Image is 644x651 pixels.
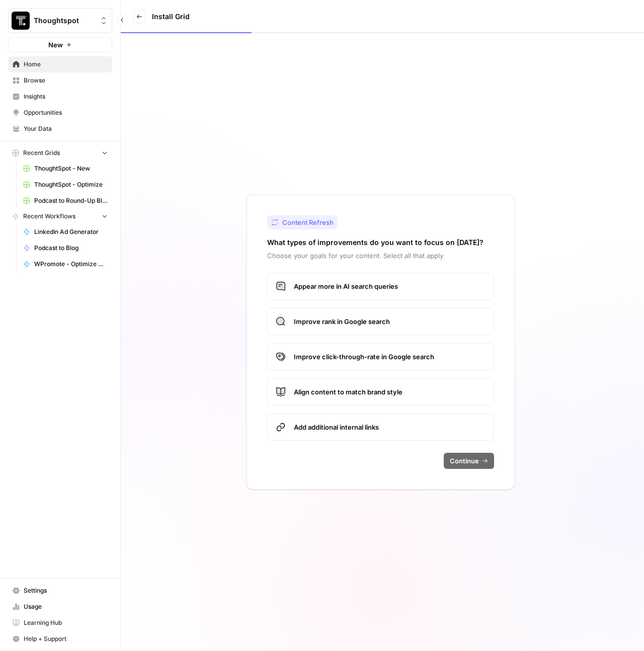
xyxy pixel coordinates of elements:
[8,145,112,160] button: Recent Grids
[8,37,112,52] button: New
[34,16,95,26] span: Thoughtspot
[34,243,108,253] span: Podcast to Blog
[8,631,112,647] button: Help + Support
[34,260,108,269] span: WPromote - Optimize Article
[282,217,334,227] span: Content Refresh
[8,72,112,89] a: Browse
[34,164,108,173] span: ThoughtSpot - New
[19,224,112,240] a: LinkedIn Ad Generator
[8,8,112,33] button: Workspace: Thoughtspot
[267,251,494,261] p: Choose your goals for your content. Select all that apply.
[294,352,486,362] span: Improve click-through-rate in Google search
[24,108,108,117] span: Opportunities
[8,599,112,615] a: Usage
[450,456,479,466] span: Continue
[34,227,108,236] span: LinkedIn Ad Generator
[294,281,486,291] span: Appear more in AI search queries
[19,177,112,193] a: ThoughtSpot - Optimize
[19,256,112,272] a: WPromote - Optimize Article
[23,212,75,221] span: Recent Workflows
[8,209,112,224] button: Recent Workflows
[24,618,108,627] span: Learning Hub
[19,193,112,209] a: Podcast to Round-Up Blog
[24,634,108,643] span: Help + Support
[24,586,108,595] span: Settings
[24,92,108,101] span: Insights
[8,121,112,137] a: Your Data
[24,124,108,133] span: Your Data
[444,453,494,469] button: Continue
[8,105,112,121] a: Opportunities
[8,583,112,599] a: Settings
[19,240,112,256] a: Podcast to Blog
[24,602,108,611] span: Usage
[34,180,108,189] span: ThoughtSpot - Optimize
[294,422,486,432] span: Add additional internal links
[12,12,30,30] img: Thoughtspot Logo
[48,40,63,50] span: New
[8,615,112,631] a: Learning Hub
[294,316,486,327] span: Improve rank in Google search
[23,148,60,157] span: Recent Grids
[267,237,484,248] h2: What types of improvements do you want to focus on [DATE]?
[34,196,108,205] span: Podcast to Round-Up Blog
[294,387,486,397] span: Align content to match brand style
[24,60,108,69] span: Home
[8,89,112,105] a: Insights
[19,160,112,177] a: ThoughtSpot - New
[8,56,112,72] a: Home
[24,76,108,85] span: Browse
[152,12,190,22] h3: Install Grid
